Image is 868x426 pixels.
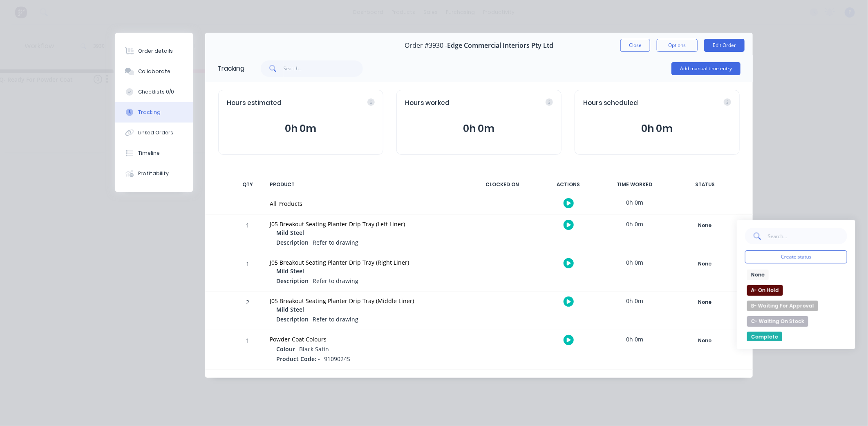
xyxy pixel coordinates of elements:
[405,98,450,108] span: Hours worked
[675,335,735,346] button: None
[583,121,731,136] button: 0h 0m
[583,98,638,108] span: Hours scheduled
[276,277,309,285] span: Description
[270,220,462,228] div: J05 Breakout Seating Planter Drip Tray (Left Liner)
[747,332,782,342] button: Complete
[313,315,358,323] span: Refer to drawing
[138,47,173,55] div: Order details
[276,228,304,237] span: Mild Steel
[676,220,734,231] div: None
[270,335,462,343] div: Powder Coat Colours
[604,193,665,212] div: 0h 0m
[115,163,193,184] button: Profitability
[227,98,282,108] span: Hours estimated
[235,176,260,193] div: QTY
[747,270,769,280] button: None
[115,102,193,123] button: Tracking
[620,39,650,52] button: Close
[270,258,462,267] div: J05 Breakout Seating Planter Drip Tray (Right Liner)
[447,42,553,49] span: Edge Commercial Interiors Pty Ltd
[227,121,375,136] button: 0h 0m
[235,293,260,330] div: 2
[604,292,665,310] div: 0h 0m
[115,143,193,163] button: Timeline
[138,149,160,157] div: Timeline
[675,258,735,270] button: None
[276,355,320,363] span: Product Code: -
[115,123,193,143] button: Linked Orders
[704,39,745,52] button: Edit Order
[313,277,358,285] span: Refer to drawing
[670,176,740,193] div: STATUS
[138,170,169,177] div: Profitability
[313,239,358,246] span: Refer to drawing
[676,297,734,308] div: None
[671,62,740,75] button: Add manual time entry
[138,109,161,116] div: Tracking
[324,355,350,363] span: 9109024S
[270,297,462,305] div: J05 Breakout Seating Planter Drip Tray (Middle Liner)
[299,345,329,353] span: Black Satin
[675,297,735,308] button: None
[115,61,193,82] button: Collaborate
[604,215,665,233] div: 0h 0m
[276,315,309,323] span: Description
[265,176,467,193] div: PRODUCT
[405,42,447,49] span: Order #3930 -
[747,316,808,327] button: C- Waiting On Stock
[284,60,363,77] input: Search...
[276,238,309,247] span: Description
[217,64,244,74] div: Tracking
[767,228,847,244] input: Search...
[747,301,818,311] button: B- Waiting For Approval
[675,220,735,231] button: None
[235,331,260,369] div: 1
[115,41,193,61] button: Order details
[472,176,533,193] div: CLOCKED ON
[270,199,462,208] div: All Products
[138,129,173,136] div: Linked Orders
[604,253,665,272] div: 0h 0m
[604,176,665,193] div: TIME WORKED
[657,39,698,52] button: Options
[235,254,260,291] div: 1
[115,82,193,102] button: Checklists 0/0
[747,285,783,296] button: A- On Hold
[138,88,174,96] div: Checklists 0/0
[405,121,553,136] button: 0h 0m
[138,68,170,75] div: Collaborate
[604,330,665,348] div: 0h 0m
[276,305,304,314] span: Mild Steel
[745,250,847,263] button: Create status
[276,345,295,353] span: Colour
[235,216,260,253] div: 1
[276,267,304,275] span: Mild Steel
[538,176,599,193] div: ACTIONS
